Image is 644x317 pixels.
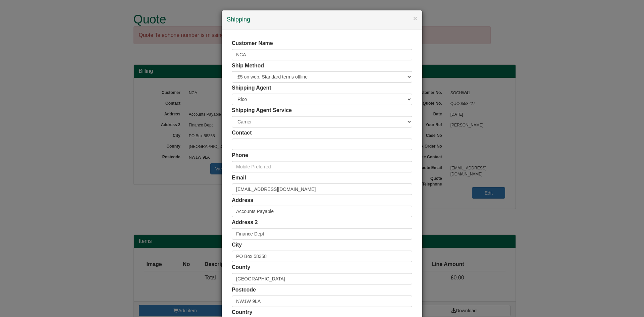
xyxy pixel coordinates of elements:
[232,286,256,294] label: Postcode
[413,15,417,22] button: ×
[232,107,292,114] label: Shipping Agent Service
[232,174,246,182] label: Email
[232,197,253,204] label: Address
[232,152,248,159] label: Phone
[232,129,252,137] label: Contact
[232,161,412,172] input: Mobile Preferred
[232,40,273,47] label: Customer Name
[232,219,258,226] label: Address 2
[232,62,264,70] label: Ship Method
[232,84,271,92] label: Shipping Agent
[232,309,252,316] label: Country
[227,15,417,24] h4: Shipping
[232,264,250,271] label: County
[232,241,242,249] label: City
